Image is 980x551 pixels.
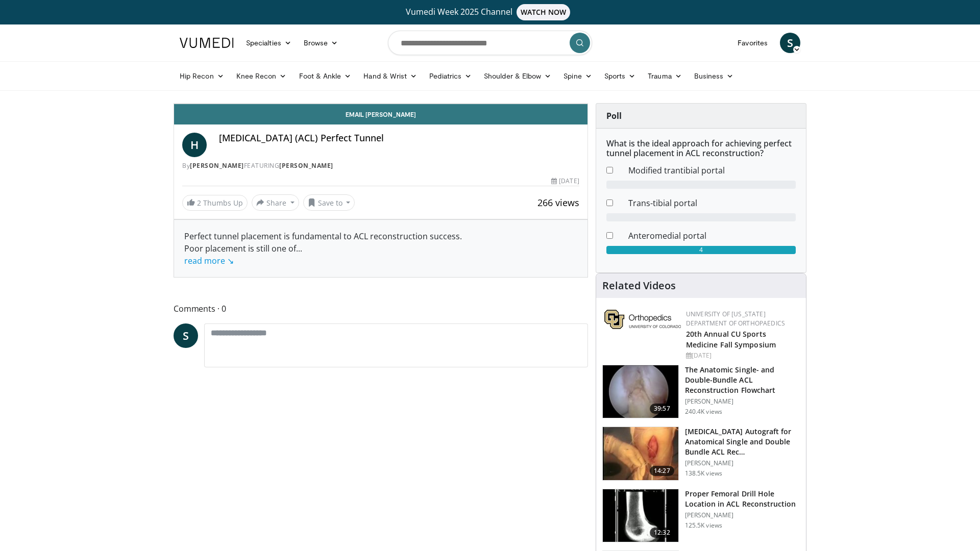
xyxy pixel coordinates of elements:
a: Vumedi Week 2025 ChannelWATCH NOW [181,4,799,20]
a: Email [PERSON_NAME] [174,104,587,124]
a: Knee Recon [230,66,293,86]
span: Comments 0 [174,302,588,315]
a: Hand & Wrist [357,66,423,86]
a: Sports [598,66,642,86]
a: Pediatrics [423,66,478,86]
a: Browse [298,33,345,53]
a: H [182,133,207,157]
a: 2 Thumbs Up [182,195,248,211]
a: 12:32 Proper Femoral Drill Hole Location in ACL Reconstruction [PERSON_NAME] 125.5K views [602,489,800,543]
h3: Proper Femoral Drill Hole Location in ACL Reconstruction [685,489,800,509]
a: Spine [557,66,598,86]
div: Perfect tunnel placement is fundamental to ACL reconstruction success. Poor placement is still on... [184,230,577,267]
a: Specialties [240,33,298,53]
a: read more ↘ [184,255,234,266]
a: S [780,33,800,53]
strong: Poll [606,110,622,121]
input: Search topics, interventions [388,31,592,55]
a: Hip Recon [174,66,230,86]
img: VuMedi Logo [180,38,234,48]
h6: What is the ideal approach for achieving perfect tunnel placement in ACL reconstruction? [606,139,796,158]
a: [PERSON_NAME] [279,161,333,170]
div: 4 [606,246,796,254]
a: Favorites [731,33,774,53]
img: Title_01_100001165_3.jpg.150x105_q85_crop-smart_upscale.jpg [603,489,678,542]
a: 14:27 [MEDICAL_DATA] Autograft for Anatomical Single and Double Bundle ACL Rec… [PERSON_NAME] 138... [602,427,800,481]
h4: Related Videos [602,280,676,292]
a: Business [688,66,740,86]
video-js: Video Player [174,104,587,104]
span: 2 [197,198,201,208]
span: 39:57 [650,404,674,414]
span: WATCH NOW [517,4,571,20]
a: 20th Annual CU Sports Medicine Fall Symposium [686,329,776,349]
dd: Modified trantibial portal [621,164,803,177]
span: 266 views [537,196,579,209]
div: [DATE] [551,177,579,186]
p: [PERSON_NAME] [685,511,800,519]
span: 14:27 [650,466,674,476]
a: Shoulder & Elbow [478,66,557,86]
img: 355603a8-37da-49b6-856f-e00d7e9307d3.png.150x105_q85_autocrop_double_scale_upscale_version-0.2.png [604,310,681,329]
a: [PERSON_NAME] [190,161,244,170]
img: 281064_0003_1.png.150x105_q85_crop-smart_upscale.jpg [603,427,678,480]
div: [DATE] [686,351,798,360]
p: 125.5K views [685,521,722,530]
a: 39:57 The Anatomic Single- and Double-Bundle ACL Reconstruction Flowchart [PERSON_NAME] 240.4K views [602,365,800,419]
p: 240.4K views [685,408,722,416]
span: 12:32 [650,528,674,538]
h3: [MEDICAL_DATA] Autograft for Anatomical Single and Double Bundle ACL Rec… [685,427,800,457]
a: Trauma [642,66,688,86]
p: [PERSON_NAME] [685,397,800,406]
dd: Trans-tibial portal [621,197,803,209]
a: University of [US_STATE] Department of Orthopaedics [686,310,785,328]
h4: [MEDICAL_DATA] (ACL) Perfect Tunnel [219,133,579,144]
a: S [174,323,198,348]
p: [PERSON_NAME] [685,459,800,467]
a: Foot & Ankle [293,66,358,86]
dd: Anteromedial portal [621,230,803,242]
img: Fu_0_3.png.150x105_q85_crop-smart_upscale.jpg [603,365,678,418]
button: Save to [303,194,355,211]
h3: The Anatomic Single- and Double-Bundle ACL Reconstruction Flowchart [685,365,800,395]
p: 138.5K views [685,469,722,478]
button: Share [252,194,299,211]
div: By FEATURING [182,161,579,170]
